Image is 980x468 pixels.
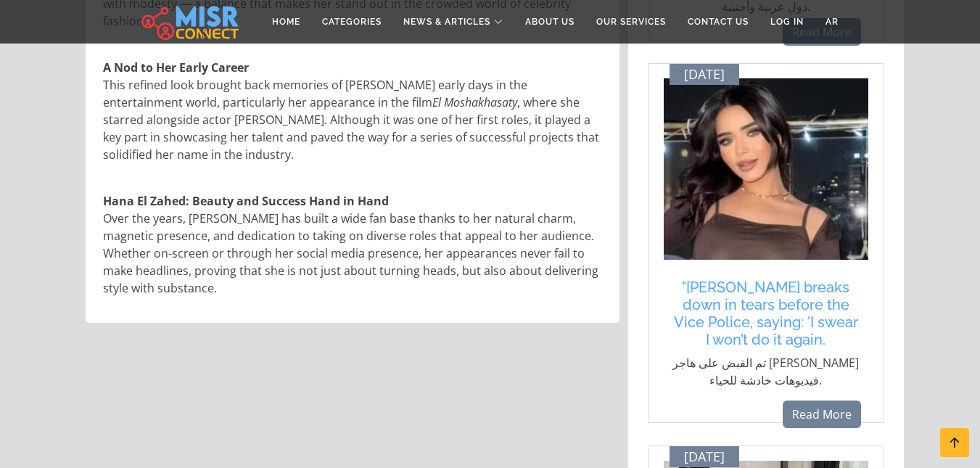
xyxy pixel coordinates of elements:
a: Log in [759,8,815,36]
a: Contact Us [677,8,759,36]
span: [DATE] [684,67,725,83]
strong: A Nod to Her Early Career [103,59,249,75]
a: News & Articles [392,8,514,36]
p: Over the years, [PERSON_NAME] has built a wide fan base thanks to her natural charm, magnetic pre... [103,192,605,297]
a: Categories [311,8,392,36]
span: [DATE] [684,449,725,465]
a: AR [815,8,849,36]
a: Read More [783,401,861,428]
p: This refined look brought back memories of [PERSON_NAME] early days in the entertainment world, p... [103,59,605,163]
p: تم القبض على هاجر [PERSON_NAME] فيديوهات خادشة للحياء. [671,354,861,389]
a: Home [261,8,311,36]
span: News & Articles [403,15,490,28]
em: El Moshakhasaty [432,94,517,110]
a: "[PERSON_NAME] breaks down in tears before the Vice Police, saying: 'I swear I won’t do it again. [671,279,861,348]
a: Our Services [585,8,677,36]
img: هاجر سليم في التحقيقات بعد القبض عليها. [664,78,868,260]
a: About Us [514,8,585,36]
strong: Hana El Zahed: Beauty and Success Hand in Hand [103,193,389,209]
img: main.misr_connect [141,4,239,40]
